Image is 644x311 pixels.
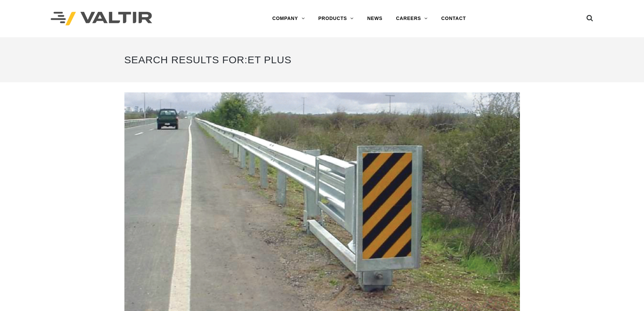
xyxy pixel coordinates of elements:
a: COMPANY [265,12,311,25]
img: Valtir [51,12,152,26]
a: CONTACT [434,12,473,25]
h1: Search Results for: [124,47,520,72]
a: CAREERS [389,12,434,25]
a: PRODUCTS [311,12,360,25]
span: ET PLUS [247,54,291,65]
a: NEWS [360,12,389,25]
